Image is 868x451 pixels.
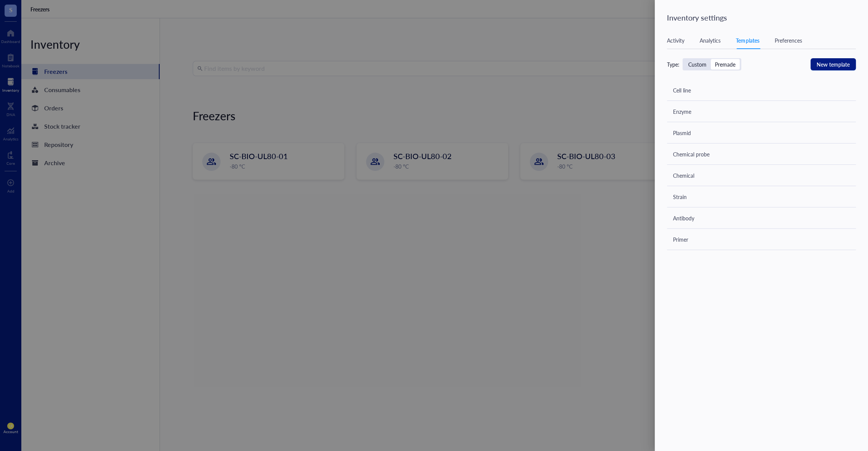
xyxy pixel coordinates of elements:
div: Preferences [774,36,802,45]
div: Inventory settings [667,12,859,23]
div: Premade [715,61,735,68]
div: Custom [684,59,711,70]
div: Custom [688,61,707,68]
div: Cell line [673,86,691,94]
div: Chemical probe [673,150,710,158]
button: New template [810,58,856,70]
div: segmented control [683,58,741,70]
div: Primer [673,235,688,244]
div: Activity [667,36,684,45]
div: Premade [711,59,740,70]
div: Analytics [700,36,721,45]
div: Chemical [673,171,694,180]
div: Type: [667,60,679,69]
div: Plasmid [673,129,691,137]
div: Antibody [673,214,694,222]
div: Enzyme [673,107,691,116]
div: Strain [673,193,687,201]
div: Templates [736,36,759,45]
span: New template [817,60,850,69]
